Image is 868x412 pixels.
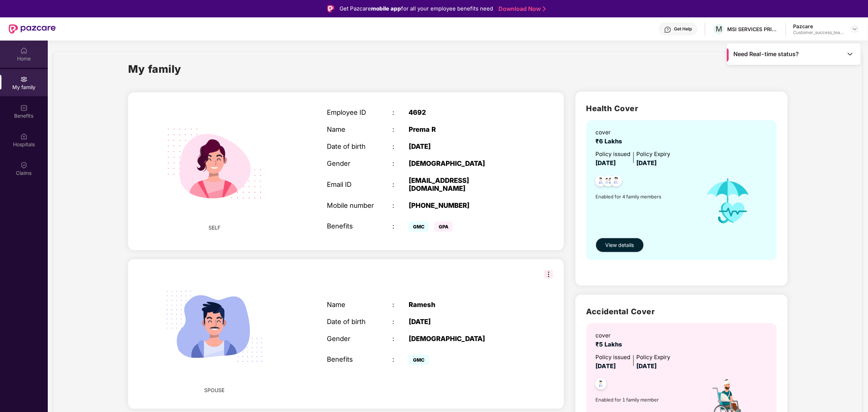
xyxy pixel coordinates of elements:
div: : [392,356,409,363]
img: Toggle Icon [847,50,854,58]
img: svg+xml;base64,PHN2ZyB3aWR0aD0iMzIiIGhlaWdodD0iMzIiIHZpZXdCb3g9IjAgMCAzMiAzMiIgZmlsbD0ibm9uZSIgeG... [544,270,553,279]
button: View details [596,238,644,252]
div: Mobile number [327,202,392,210]
img: svg+xml;base64,PHN2ZyBpZD0iRHJvcGRvd24tMzJ4MzIiIHhtbG5zPSJodHRwOi8vd3d3LnczLm9yZy8yMDAwL3N2ZyIgd2... [852,26,858,32]
span: [DATE] [637,159,657,167]
div: Ramesh [409,301,523,309]
div: : [392,222,409,230]
img: svg+xml;base64,PHN2ZyBpZD0iQ2xhaW0iIHhtbG5zPSJodHRwOi8vd3d3LnczLm9yZy8yMDAwL3N2ZyIgd2lkdGg9IjIwIi... [20,161,28,169]
div: Employee ID [327,109,392,117]
span: GMC [409,355,429,365]
div: Prema R [409,126,523,134]
h2: Accidental Cover [586,306,777,318]
div: : [392,202,409,210]
img: icon [697,168,759,234]
img: Stroke [543,5,546,13]
div: Policy issued [596,150,631,159]
div: Email ID [327,181,392,189]
span: [DATE] [596,159,616,167]
div: Name [327,126,392,134]
div: [DEMOGRAPHIC_DATA] [409,335,523,343]
div: : [392,318,409,326]
img: svg+xml;base64,PHN2ZyB4bWxucz0iaHR0cDovL3d3dy53My5vcmcvMjAwMC9zdmciIHdpZHRoPSI0OC45NDMiIGhlaWdodD... [592,173,610,191]
div: [DEMOGRAPHIC_DATA] [409,160,523,168]
img: svg+xml;base64,PHN2ZyB3aWR0aD0iMjAiIGhlaWdodD0iMjAiIHZpZXdCb3g9IjAgMCAyMCAyMCIgZmlsbD0ibm9uZSIgeG... [20,76,28,83]
img: svg+xml;base64,PHN2ZyB4bWxucz0iaHR0cDovL3d3dy53My5vcmcvMjAwMC9zdmciIHdpZHRoPSI0OC45MTUiIGhlaWdodD... [600,173,618,191]
div: Policy Expiry [637,353,671,362]
div: Benefits [327,356,392,363]
span: GMC [409,222,429,232]
span: View details [606,241,634,249]
div: : [392,143,409,151]
img: svg+xml;base64,PHN2ZyB4bWxucz0iaHR0cDovL3d3dy53My5vcmcvMjAwMC9zdmciIHdpZHRoPSI0OC45NDMiIGhlaWdodD... [592,376,610,394]
span: GPA [434,222,453,232]
div: Get Pazcare for all your employee benefits need [340,4,493,13]
span: SPOUSE [204,386,224,394]
span: Need Real-time status? [734,50,799,58]
span: ₹5 Lakhs [596,341,625,348]
img: svg+xml;base64,PHN2ZyBpZD0iSG9zcGl0YWxzIiB4bWxucz0iaHR0cDovL3d3dy53My5vcmcvMjAwMC9zdmciIHdpZHRoPS... [20,133,28,140]
img: svg+xml;base64,PHN2ZyB4bWxucz0iaHR0cDovL3d3dy53My5vcmcvMjAwMC9zdmciIHdpZHRoPSIyMjQiIGhlaWdodD0iMT... [155,266,274,386]
div: MSI SERVICES PRIVATE LIMITED [728,26,778,33]
div: : [392,109,409,117]
div: Date of birth [327,318,392,326]
span: ₹6 Lakhs [596,138,625,145]
img: svg+xml;base64,PHN2ZyB4bWxucz0iaHR0cDovL3d3dy53My5vcmcvMjAwMC9zdmciIHdpZHRoPSIyMjQiIGhlaWdodD0iMT... [155,104,274,223]
span: [DATE] [596,362,616,370]
div: Policy issued [596,353,631,362]
div: [DATE] [409,318,523,326]
div: [EMAIL_ADDRESS][DOMAIN_NAME] [409,177,523,193]
div: [DATE] [409,143,523,151]
div: : [392,335,409,343]
div: Gender [327,160,392,168]
div: cover [596,331,625,340]
h2: Health Cover [586,102,777,114]
div: Benefits [327,222,392,230]
span: Enabled for 1 family member [596,396,697,403]
img: svg+xml;base64,PHN2ZyB4bWxucz0iaHR0cDovL3d3dy53My5vcmcvMjAwMC9zdmciIHdpZHRoPSI0OC45NDMiIGhlaWdodD... [607,173,625,191]
div: Get Help [674,26,692,32]
img: New Pazcare Logo [9,24,56,34]
img: svg+xml;base64,PHN2ZyBpZD0iSGVscC0zMngzMiIgeG1sbnM9Imh0dHA6Ly93d3cudzMub3JnLzIwMDAvc3ZnIiB3aWR0aD... [664,26,671,33]
img: Logo [327,5,334,12]
h1: My family [128,61,181,77]
div: Pazcare [793,23,844,30]
div: Customer_success_team_lead [793,30,844,35]
div: cover [596,128,625,137]
div: Policy Expiry [637,150,671,159]
div: : [392,181,409,189]
div: Gender [327,335,392,343]
div: Name [327,301,392,309]
div: : [392,301,409,309]
span: Enabled for 4 family members [596,193,697,200]
div: 4692 [409,109,523,117]
div: Date of birth [327,143,392,151]
img: svg+xml;base64,PHN2ZyBpZD0iQmVuZWZpdHMiIHhtbG5zPSJodHRwOi8vd3d3LnczLm9yZy8yMDAwL3N2ZyIgd2lkdGg9Ij... [20,104,28,112]
a: Download Now [498,5,544,13]
strong: mobile app [371,5,401,12]
div: : [392,126,409,134]
span: [DATE] [637,362,657,370]
img: svg+xml;base64,PHN2ZyBpZD0iSG9tZSIgeG1sbnM9Imh0dHA6Ly93d3cudzMub3JnLzIwMDAvc3ZnIiB3aWR0aD0iMjAiIG... [20,47,28,54]
div: : [392,160,409,168]
span: SELF [208,224,220,232]
span: M [716,25,722,33]
div: [PHONE_NUMBER] [409,202,523,210]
